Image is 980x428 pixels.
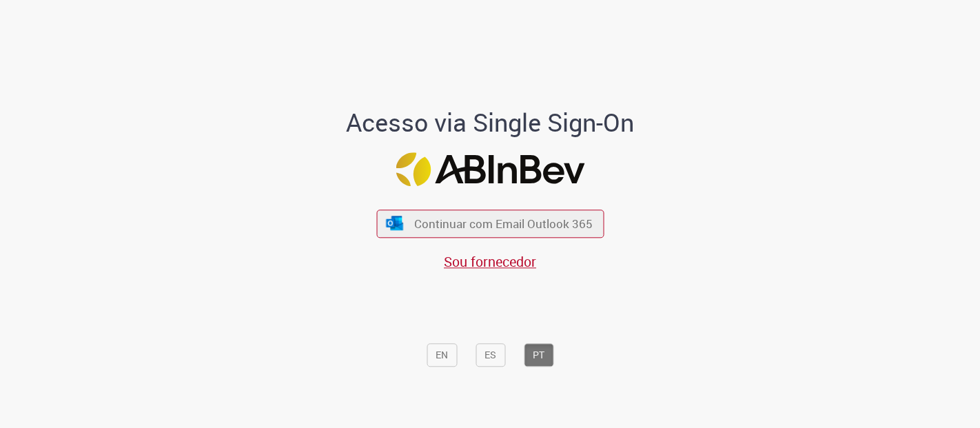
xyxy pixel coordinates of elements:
img: ícone Azure/Microsoft 360 [385,216,405,230]
button: EN [427,343,457,367]
img: Logo ABInBev [396,153,584,187]
button: ícone Azure/Microsoft 360 Continuar com Email Outlook 365 [376,210,604,238]
span: Continuar com Email Outlook 365 [414,216,593,232]
a: Sou fornecedor [444,252,536,271]
button: PT [524,343,553,367]
h1: Acesso via Single Sign-On [299,109,682,136]
button: ES [476,343,505,367]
